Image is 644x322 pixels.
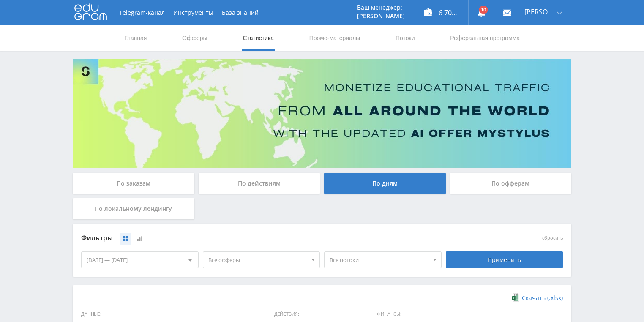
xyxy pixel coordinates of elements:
[330,252,428,268] span: Все потоки
[450,173,572,194] div: По офферам
[371,307,565,322] span: Финансы:
[208,252,307,268] span: Все офферы
[357,13,405,19] p: [PERSON_NAME]
[512,294,563,302] a: Скачать (.xlsx)
[81,232,442,245] div: Фильтры
[82,252,198,268] div: [DATE] — [DATE]
[73,59,571,168] img: Banner
[524,8,554,15] span: [PERSON_NAME]
[77,307,264,322] span: Данные:
[308,25,361,51] a: Промо-материалы
[449,25,521,51] a: Реферальная программа
[357,4,405,11] p: Ваш менеджер:
[242,25,275,51] a: Статистика
[512,293,519,302] img: xlsx
[268,307,366,322] span: Действия:
[123,25,147,51] a: Главная
[73,173,194,194] div: По заказам
[199,173,320,194] div: По действиям
[522,295,563,301] span: Скачать (.xlsx)
[181,25,208,51] a: Офферы
[395,25,416,51] a: Потоки
[73,198,194,219] div: По локальному лендингу
[542,235,563,241] button: сбросить
[324,173,446,194] div: По дням
[446,251,563,268] div: Применить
